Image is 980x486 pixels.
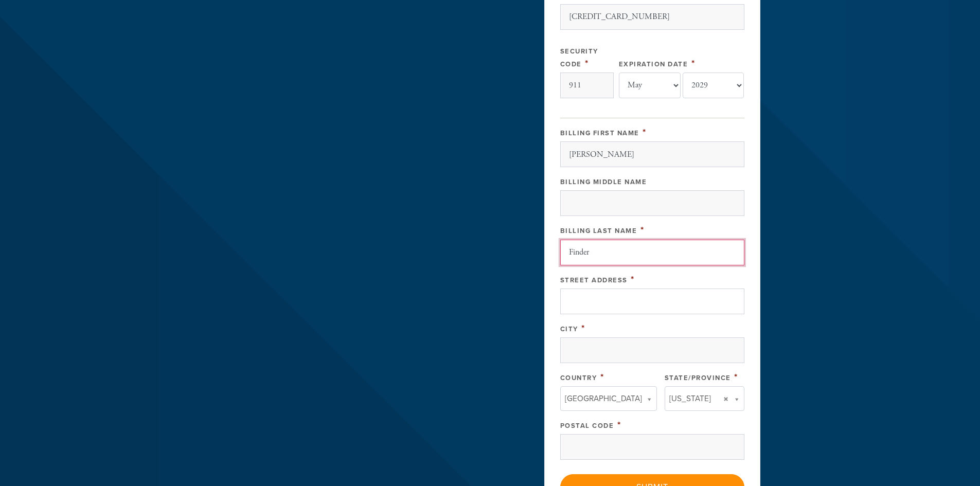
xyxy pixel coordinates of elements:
label: Security Code [560,47,598,68]
label: City [560,325,578,333]
span: This field is required. [600,371,604,383]
span: This field is required. [643,127,647,138]
label: Billing Last Name [560,227,637,235]
label: Expiration Date [619,60,688,68]
span: This field is required. [631,274,635,285]
span: This field is required. [691,58,696,69]
label: Country [560,374,597,382]
label: State/Province [665,374,731,382]
label: Street Address [560,276,628,284]
span: This field is required. [581,322,585,334]
span: This field is required. [734,371,738,383]
select: Expiration Date year [683,73,744,98]
span: This field is required. [640,224,645,236]
span: [GEOGRAPHIC_DATA] [565,392,642,405]
span: This field is required. [617,419,621,430]
a: [GEOGRAPHIC_DATA] [560,386,657,411]
span: [US_STATE] [669,392,711,405]
a: [US_STATE] [665,386,744,411]
label: Billing First Name [560,129,639,137]
label: Billing Middle Name [560,178,647,186]
span: This field is required. [585,58,589,69]
label: Postal Code [560,422,614,430]
select: Expiration Date month [619,73,681,98]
